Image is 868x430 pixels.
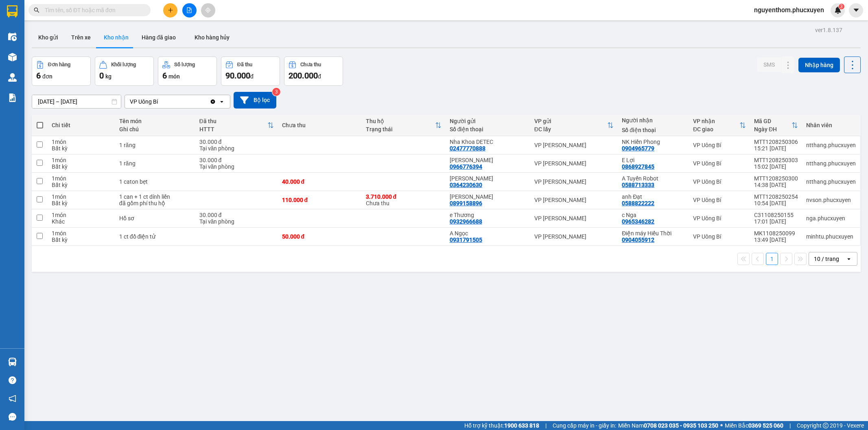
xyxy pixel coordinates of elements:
[199,118,267,124] div: Đã thu
[225,71,250,80] span: 90.000
[754,163,798,170] div: 15:02 [DATE]
[530,115,618,136] th: Toggle SortBy
[119,118,191,124] div: Tên món
[450,193,526,200] div: Đức Bảo
[789,421,791,430] span: |
[195,115,278,136] th: Toggle SortBy
[757,57,781,72] button: SMS
[720,424,723,427] span: ⚪️
[814,255,839,263] div: 10 / trang
[362,115,446,136] th: Toggle SortBy
[97,28,135,47] button: Kho nhận
[750,115,802,136] th: Toggle SortBy
[553,421,616,430] span: Cung cấp máy in - giấy in:
[806,215,856,222] div: nga.phucxuyen
[219,98,225,105] svg: open
[48,62,70,67] div: Đơn hàng
[754,139,798,145] div: MTT1208250306
[450,200,482,206] div: 0899158896
[754,118,791,124] div: Mã GD
[450,230,526,237] div: A Ngọc
[725,421,783,430] span: Miền Bắc
[119,200,191,206] div: đã gồm phí thu hộ
[318,73,321,80] span: đ
[754,237,798,243] div: 13:49 [DATE]
[545,421,547,430] span: |
[815,26,842,35] div: ver 1.8.137
[450,237,482,243] div: 0931791505
[199,218,274,225] div: Tại văn phòng
[168,73,180,80] span: món
[622,212,685,218] div: c Nga
[9,395,16,402] span: notification
[846,256,852,262] svg: open
[186,7,192,13] span: file-add
[282,122,358,128] div: Chưa thu
[272,88,280,96] sup: 3
[754,212,798,218] div: C31108250155
[205,7,211,13] span: aim
[806,233,856,240] div: minhtu.phucxuyen
[622,237,654,243] div: 0904055912
[366,193,442,200] div: 3.710.000 đ
[693,215,746,222] div: VP Uông Bí
[158,56,217,86] button: Số lượng6món
[8,73,17,82] img: warehouse-icon
[32,28,65,47] button: Kho gửi
[9,413,16,421] span: message
[806,197,856,203] div: nvson.phucxuyen
[806,178,856,185] div: ntthang.phucxuyen
[199,139,274,145] div: 30.000 đ
[450,118,526,124] div: Người gửi
[42,73,52,80] span: đơn
[450,145,485,152] div: 02477770888
[754,157,798,163] div: MTT1208250303
[754,126,791,132] div: Ngày ĐH
[221,56,280,86] button: Đã thu90.000đ
[119,233,191,240] div: 1 ct đồ điện tử
[168,7,173,13] span: plus
[823,423,829,428] span: copyright
[119,178,191,185] div: 1 caton bẹt
[52,122,111,128] div: Chi tiết
[806,142,856,148] div: ntthang.phucxuyen
[119,193,191,200] div: 1 can + 1 ct dính liền
[7,5,17,17] img: logo-vxr
[52,230,111,237] div: 1 món
[52,163,111,170] div: Bất kỳ
[806,160,856,167] div: ntthang.phucxuyen
[52,218,111,225] div: Khác
[284,56,343,86] button: Chưa thu200.000đ
[754,145,798,152] div: 15:21 [DATE]
[798,58,840,72] button: Nhập hàng
[806,122,856,128] div: Nhân viên
[534,160,614,167] div: VP [PERSON_NAME]
[693,118,739,124] div: VP nhận
[622,230,685,237] div: Điện máy Hiểu Thời
[119,126,191,132] div: Ghi chú
[754,193,798,200] div: MTT1208250254
[52,237,111,243] div: Bất kỳ
[689,115,750,136] th: Toggle SortBy
[693,160,746,167] div: VP Uông Bí
[450,126,526,132] div: Số điện thoại
[754,218,798,225] div: 17:01 [DATE]
[199,212,274,218] div: 30.000 đ
[210,98,216,105] svg: Clear value
[534,233,614,240] div: VP [PERSON_NAME]
[622,139,685,145] div: NK Hiền Phong
[366,126,435,132] div: Trạng thái
[282,197,358,203] div: 110.000 đ
[839,4,844,9] sup: 3
[162,71,167,80] span: 6
[32,56,91,86] button: Đơn hàng6đơn
[366,118,435,124] div: Thu hộ
[9,376,16,384] span: question-circle
[174,62,195,67] div: Số lượng
[622,218,654,225] div: 0965346282
[534,142,614,148] div: VP [PERSON_NAME]
[34,7,39,13] span: search
[534,197,614,203] div: VP [PERSON_NAME]
[52,182,111,188] div: Bất kỳ
[622,200,654,206] div: 0588822222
